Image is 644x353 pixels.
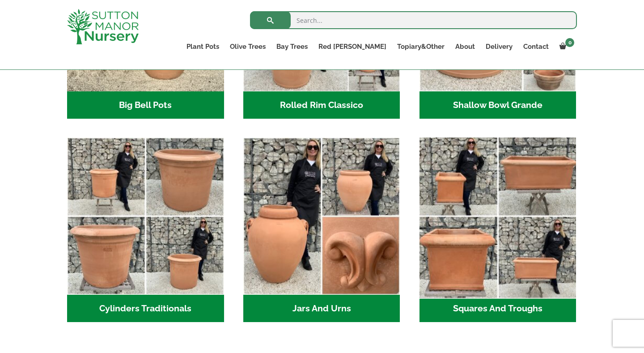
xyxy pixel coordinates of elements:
a: Visit product category Cylinders Traditionals [67,138,224,322]
img: logo [67,9,139,44]
h2: Shallow Bowl Grande [419,91,576,119]
h2: Cylinders Traditionals [67,295,224,323]
a: Visit product category Jars And Urns [243,138,400,322]
h2: Squares And Troughs [419,295,576,323]
a: Olive Trees [225,40,271,53]
a: Red [PERSON_NAME] [313,40,392,53]
img: Squares And Troughs [415,134,580,299]
h2: Jars And Urns [243,295,400,323]
a: Bay Trees [271,40,313,53]
a: About [450,40,480,53]
a: Visit product category Squares And Troughs [419,138,576,322]
a: Delivery [480,40,518,53]
img: Cylinders Traditionals [67,138,224,295]
h2: Rolled Rim Classico [243,91,400,119]
h2: Big Bell Pots [67,91,224,119]
a: Topiary&Other [392,40,450,53]
a: Contact [518,40,554,53]
a: 0 [554,40,577,53]
img: Jars And Urns [243,138,400,295]
a: Plant Pots [181,40,225,53]
span: 0 [565,38,574,47]
input: Search... [250,11,577,29]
